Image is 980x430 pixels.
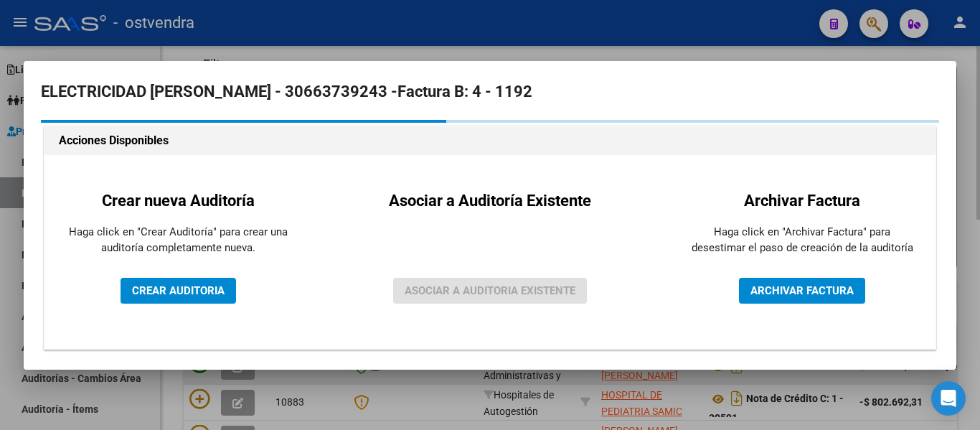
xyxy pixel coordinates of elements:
[41,78,939,106] h2: ELECTRICIDAD [PERSON_NAME] - 30663739243 -
[397,83,532,101] strong: Factura B: 4 - 1192
[121,278,236,304] button: CREAR AUDITORIA
[59,132,921,149] h1: Acciones Disponibles
[739,278,865,304] button: ARCHIVAR FACTURA
[691,189,913,212] h2: Archivar Factura
[389,189,591,212] h2: Asociar a Auditoría Existente
[67,189,289,212] h2: Crear nueva Auditoría
[405,284,575,297] span: ASOCIAR A AUDITORIA EXISTENTE
[750,284,854,297] span: ARCHIVAR FACTURA
[132,284,225,297] span: CREAR AUDITORIA
[691,224,913,256] p: Haga click en "Archivar Factura" para desestimar el paso de creación de la auditoría
[393,278,587,304] button: ASOCIAR A AUDITORIA EXISTENTE
[67,224,289,256] p: Haga click en "Crear Auditoría" para crear una auditoría completamente nueva.
[931,381,966,416] div: Open Intercom Messenger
